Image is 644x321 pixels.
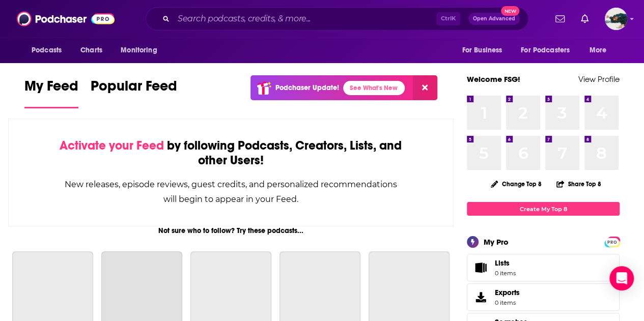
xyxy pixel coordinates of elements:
span: New [501,6,519,16]
button: open menu [514,41,584,60]
span: For Business [462,43,502,57]
span: Lists [495,258,510,268]
span: Lists [470,260,491,275]
span: Exports [495,288,520,297]
p: Podchaser Update! [275,83,339,92]
a: Popular Feed [91,77,177,108]
span: 0 items [495,270,516,277]
span: Exports [470,290,491,304]
img: Podchaser - Follow, Share and Rate Podcasts [17,9,115,28]
button: open menu [582,41,620,60]
span: Activate your Feed [60,138,164,153]
input: Search podcasts, credits, & more... [174,11,436,27]
span: Podcasts [32,43,62,57]
span: Logged in as fsg.publicity [605,8,627,30]
a: Show notifications dropdown [551,10,569,27]
img: User Profile [605,8,627,30]
span: More [590,43,607,57]
span: Ctrl K [436,12,460,25]
div: Search podcasts, credits, & more... [146,7,528,31]
button: Change Top 8 [485,178,548,190]
a: Create My Top 8 [467,202,620,216]
button: open menu [455,41,515,60]
span: Open Advanced [473,16,515,21]
a: View Profile [578,74,620,84]
a: Lists [467,254,620,281]
button: Show profile menu [605,8,627,30]
div: Open Intercom Messenger [609,266,634,290]
span: Lists [495,258,516,268]
span: Popular Feed [91,77,177,101]
span: My Feed [24,77,78,101]
a: PRO [606,238,618,245]
a: See What's New [343,81,405,95]
button: open menu [114,41,170,60]
span: PRO [606,238,618,246]
button: Open AdvancedNew [468,13,520,25]
span: Monitoring [121,43,157,57]
button: Share Top 8 [556,174,602,194]
div: by following Podcasts, Creators, Lists, and other Users! [60,138,402,168]
a: Charts [74,41,108,60]
span: Charts [80,43,102,57]
a: Show notifications dropdown [577,10,593,27]
button: open menu [24,41,75,60]
span: 0 items [495,299,520,306]
a: My Feed [24,77,78,108]
a: Welcome FSG! [467,74,520,84]
a: Exports [467,283,620,311]
span: For Podcasters [521,43,570,57]
div: My Pro [484,237,509,247]
div: New releases, episode reviews, guest credits, and personalized recommendations will begin to appe... [60,177,402,207]
div: Not sure who to follow? Try these podcasts... [8,226,454,235]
